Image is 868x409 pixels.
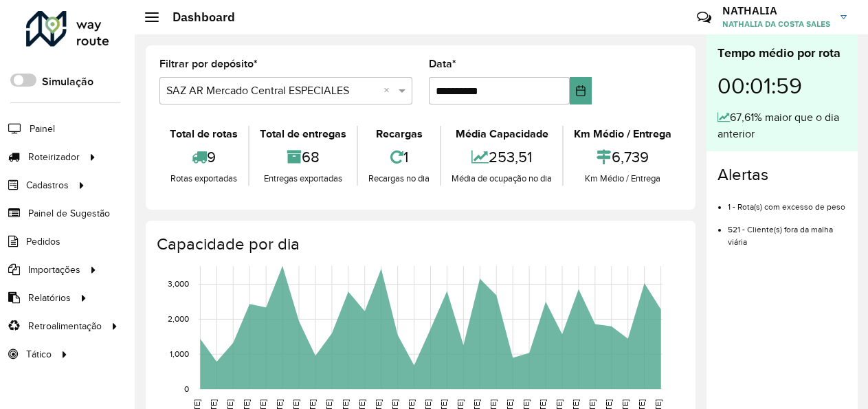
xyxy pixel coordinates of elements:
div: Km Médio / Entrega [567,172,678,186]
li: 1 - Rota(s) com excesso de peso [728,190,847,213]
span: Importações [28,263,80,277]
div: 1 [361,142,436,172]
div: 68 [253,142,353,172]
h2: Dashboard [159,10,235,25]
text: 0 [184,384,189,393]
div: Tempo médio por rota [717,44,847,63]
div: 9 [163,142,245,172]
a: Contato Rápido [689,3,719,32]
span: Clear all [383,82,395,99]
span: Relatórios [28,291,71,305]
li: 521 - Cliente(s) fora da malha viária [728,213,847,248]
text: 3,000 [168,280,189,289]
div: Total de rotas [163,126,245,142]
h4: Capacidade por dia [157,234,682,254]
div: Total de entregas [253,126,353,142]
div: Recargas no dia [361,172,436,186]
span: Pedidos [26,234,60,249]
text: 2,000 [168,315,189,324]
label: Data [429,56,456,72]
span: Painel de Sugestão [28,206,110,221]
div: Média de ocupação no dia [445,172,559,186]
div: Recargas [361,126,436,142]
div: 253,51 [445,142,559,172]
span: Retroalimentação [28,319,102,333]
div: Média Capacidade [445,126,559,142]
span: Tático [26,347,52,362]
span: Roteirizador [28,150,80,164]
h3: NATHALIA [722,4,830,17]
h4: Alertas [717,165,847,185]
div: 67,61% maior que o dia anterior [717,109,847,142]
div: 00:01:59 [717,63,847,109]
span: Cadastros [26,178,69,192]
div: Km Médio / Entrega [567,126,678,142]
button: Choose Date [570,77,592,104]
span: Painel [30,122,55,136]
div: Entregas exportadas [253,172,353,186]
label: Filtrar por depósito [159,56,258,72]
div: Rotas exportadas [163,172,245,186]
text: 1,000 [170,349,189,358]
label: Simulação [42,74,93,90]
span: NATHALIA DA COSTA SALES [722,18,830,30]
div: 6,739 [567,142,678,172]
